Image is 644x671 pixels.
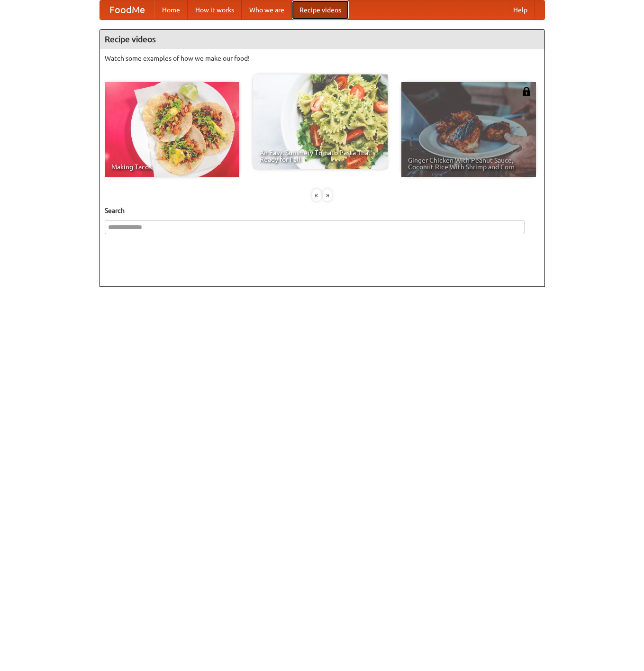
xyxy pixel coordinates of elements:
h5: Search [105,206,540,215]
a: Who we are [242,0,292,19]
a: How it works [188,0,242,19]
h4: Recipe videos [100,30,544,49]
a: Help [506,0,535,19]
a: Home [154,0,188,19]
a: An Easy, Summery Tomato Pasta That's Ready for Fall [253,74,388,169]
a: Making Tacos [105,82,239,177]
div: « [312,189,321,201]
span: An Easy, Summery Tomato Pasta That's Ready for Fall [260,149,381,163]
a: FoodMe [100,0,154,19]
img: 483408.png [522,87,531,96]
p: Watch some examples of how we make our food! [105,54,540,63]
span: Making Tacos [111,164,233,170]
div: » [323,189,332,201]
a: Recipe videos [292,0,349,19]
